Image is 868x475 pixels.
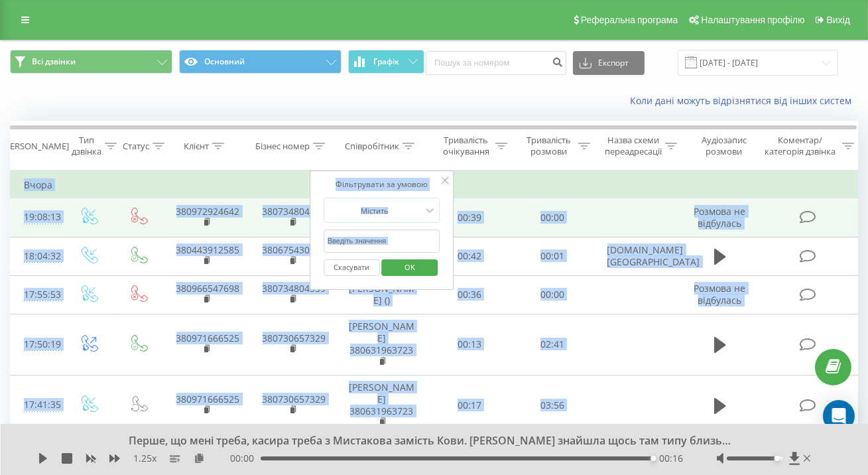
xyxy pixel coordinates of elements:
[692,135,756,157] div: Аудіозапис розмови
[24,282,50,308] div: 17:55:53
[428,275,511,314] td: 00:36
[440,135,492,157] div: Тривалість очікування
[350,405,414,417] a: 380631963723
[324,259,380,276] button: Скасувати
[761,135,839,157] div: Коментар/категорія дзвінка
[263,243,326,256] a: 380675430166
[694,282,746,306] span: Розмова не відбулась
[827,15,850,25] span: Вихід
[391,257,428,277] span: OK
[348,50,424,74] button: Графік
[230,452,261,465] span: 00:00
[263,332,326,344] a: 380730657329
[123,141,149,152] div: Статус
[24,243,50,269] div: 18:04:32
[115,434,736,448] div: Перше, що мені треба, касира треба з Мистакова замість Кови. [PERSON_NAME] знайшла щось там типу ...
[511,198,594,237] td: 00:00
[324,178,440,191] div: Фільтрувати за умовою
[594,237,680,275] td: [DOMAIN_NAME] [GEOGRAPHIC_DATA]
[823,400,855,432] div: Open Intercom Messenger
[428,375,511,436] td: 00:17
[694,205,746,230] span: Розмова не відбулась
[10,50,172,74] button: Всі дзвінки
[176,282,240,295] a: 380966547698
[176,243,240,256] a: 380443912585
[428,314,511,375] td: 00:13
[11,172,859,198] td: Вчора
[324,230,440,253] input: Введіть значення
[176,393,240,405] a: 380971666525
[511,314,594,375] td: 02:41
[24,392,50,418] div: 17:41:35
[374,57,400,66] span: Графік
[426,51,566,75] input: Пошук за номером
[263,282,326,295] a: 380734804359
[179,50,341,74] button: Основний
[428,198,511,237] td: 00:39
[511,375,594,436] td: 03:56
[581,15,678,25] span: Реферальна програма
[523,135,575,157] div: Тривалість розмови
[774,456,779,461] div: Accessibility label
[263,393,326,405] a: 380730657329
[630,94,858,107] a: Коли дані можуть відрізнятися вiд інших систем
[350,344,414,356] a: 380631963723
[24,204,50,230] div: 19:08:13
[184,141,209,152] div: Клієнт
[573,51,645,75] button: Експорт
[382,259,438,276] button: OK
[176,205,240,218] a: 380972924642
[32,56,76,67] span: Всі дзвінки
[336,314,428,375] td: [PERSON_NAME]
[651,456,656,461] div: Accessibility label
[428,237,511,275] td: 00:42
[336,375,428,436] td: [PERSON_NAME]
[345,141,399,152] div: Співробітник
[336,275,428,314] td: [PERSON_NAME] ()
[133,452,156,465] span: 1.25 x
[176,332,240,344] a: 380971666525
[255,141,310,152] div: Бізнес номер
[660,452,684,465] span: 00:16
[263,205,326,218] a: 380734804359
[72,135,101,157] div: Тип дзвінка
[511,275,594,314] td: 00:00
[701,15,804,25] span: Налаштування профілю
[511,237,594,275] td: 00:01
[605,135,662,157] div: Назва схеми переадресації
[24,332,50,358] div: 17:50:19
[2,141,69,152] div: [PERSON_NAME]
